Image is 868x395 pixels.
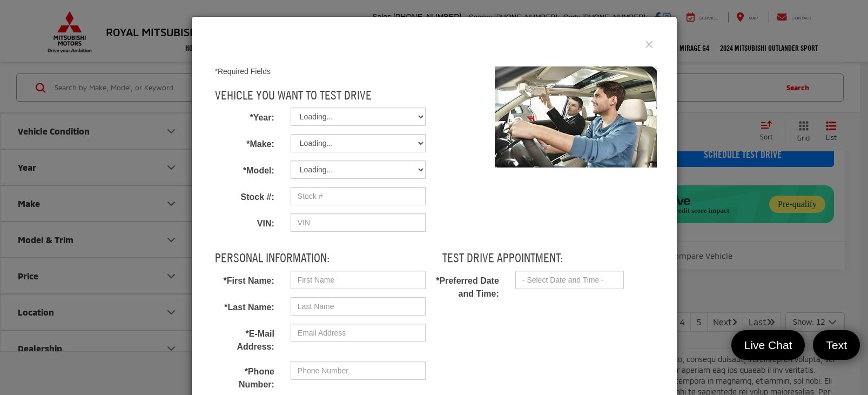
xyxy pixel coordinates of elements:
[215,251,426,265] h3: Personal Information:
[207,134,282,151] label: *Make:
[291,213,426,232] input: VIN
[820,338,852,352] span: Text
[215,66,426,77] div: *Required Fields
[291,361,426,380] input: Phone Number
[207,187,282,204] label: Stock #:
[291,324,426,342] input: Email Address
[291,271,426,289] input: First Name
[207,271,282,287] label: *First Name:
[739,338,798,352] span: Live Chat
[207,108,282,124] label: *Year:
[207,361,282,391] label: *Phone Number:
[813,330,860,360] a: Text
[442,251,654,265] h3: Test Drive Appointment:
[207,213,282,230] label: VIN:
[495,66,657,168] img: Schedule a test drive at Royal Mitsubishi in Baton Rouge, LA.
[207,160,282,177] label: *Model:
[645,39,654,50] button: Close
[291,187,426,205] input: Stock #
[515,271,624,289] input: - Select Date and Time -
[426,271,507,300] label: *Preferred Date and Time:
[207,297,282,314] label: *Last Name:
[215,88,426,102] h3: Vehicle You Want To Test Drive
[731,330,805,360] a: Live Chat
[207,324,282,353] label: *E-Mail Address:
[291,297,426,316] input: Last Name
